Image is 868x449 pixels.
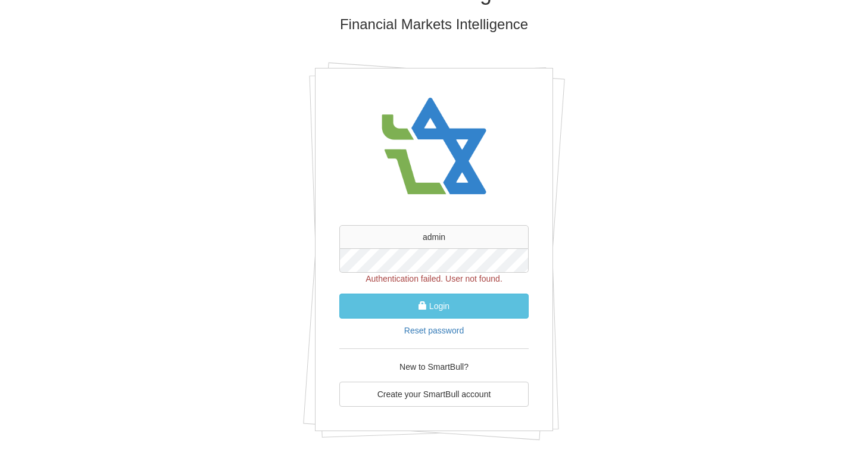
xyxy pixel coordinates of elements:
[86,17,782,32] h3: Financial Markets Intelligence
[404,326,464,335] a: Reset password
[399,362,469,372] span: New to SmartBull?
[339,225,529,249] input: username
[374,86,494,207] img: avatar
[339,294,529,319] button: Login
[339,273,529,285] p: Authentication failed. User not found.
[339,382,529,407] a: Create your SmartBull account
